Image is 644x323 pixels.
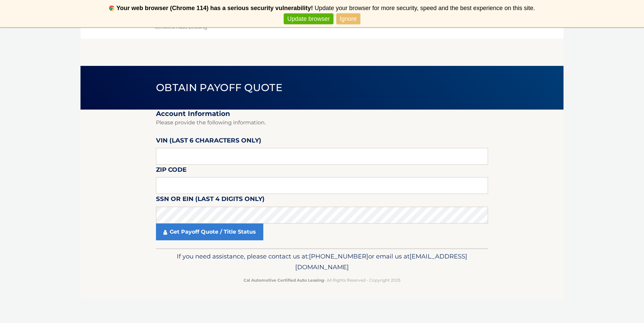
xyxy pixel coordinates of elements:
[160,251,484,273] p: If you need assistance, please contact us at: or email us at
[156,135,261,148] label: VIN (last 6 characters only)
[315,5,535,11] span: Update your browser for more security, speed and the best experience on this site.
[309,252,368,260] span: [PHONE_NUMBER]
[156,118,488,127] p: Please provide the following information.
[284,13,333,25] a: Update browser
[156,110,488,118] h2: Account Information
[156,224,263,240] a: Get Payoff Quote / Title Status
[336,13,360,25] a: Ignore
[156,165,186,177] label: Zip Code
[160,277,484,284] p: - All Rights Reserved - Copyright 2025
[156,81,282,94] span: Obtain Payoff Quote
[116,5,313,11] b: Your web browser (Chrome 114) has a serious security vulnerability!
[244,278,324,283] strong: Cal Automotive Certified Auto Leasing
[156,194,265,206] label: SSN or EIN (last 4 digits only)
